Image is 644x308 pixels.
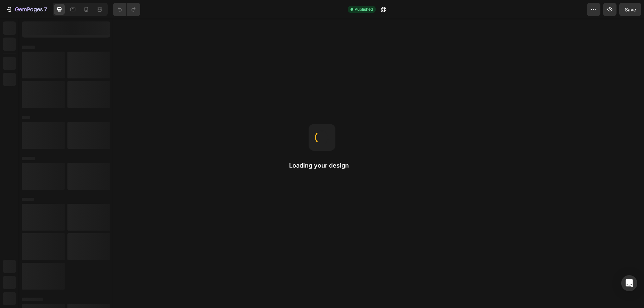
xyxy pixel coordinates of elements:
[625,7,636,12] span: Save
[44,5,47,13] p: 7
[619,3,641,16] button: Save
[3,3,50,16] button: 7
[113,3,140,16] div: Undo/Redo
[621,275,637,291] div: Open Intercom Messenger
[289,162,355,170] h2: Loading your design
[355,6,373,12] span: Published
